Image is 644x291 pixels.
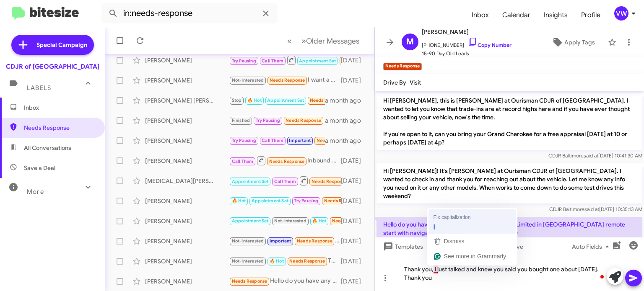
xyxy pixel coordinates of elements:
p: Hi [PERSON_NAME]! It's [PERSON_NAME] at Ourisman CDJR of [GEOGRAPHIC_DATA]. I wanted to check in ... [377,163,642,203]
span: CDJR Baltimore [DATE] 10:35:13 AM [549,206,642,212]
div: [MEDICAL_DATA][PERSON_NAME] [145,177,229,185]
span: Needs Response [289,258,325,264]
div: [PERSON_NAME] [145,76,229,85]
div: Inbound Call [229,175,341,186]
span: 🔥 Hot [312,218,326,224]
div: [PERSON_NAME] [145,56,229,64]
span: Needs Response [270,77,305,83]
a: Inbox [465,3,496,27]
div: [DATE] [341,257,368,265]
span: 🔥 Hot [270,258,284,264]
span: Special Campaign [36,41,87,49]
span: Save a Deal [24,164,55,172]
span: Needs Response [297,238,332,244]
span: Important [289,138,311,143]
div: [DATE] [341,277,368,286]
div: [PERSON_NAME] [PERSON_NAME] [145,96,229,105]
div: [DATE] [341,177,368,185]
span: 🔥 Hot [247,98,262,103]
span: Call Them [274,179,296,184]
div: a month ago [325,116,368,125]
span: [PERSON_NAME] [422,27,512,37]
div: [DATE] [341,197,368,205]
button: Apply Tags [542,35,604,50]
div: Inbound Call [229,55,341,65]
span: Not-Interested [232,77,264,83]
span: said at [584,152,598,159]
div: I got to get ready to take my wife to [MEDICAL_DATA], will see you later!!! [229,116,325,125]
span: « [287,36,292,46]
span: Appointment Set [232,179,269,184]
div: [DATE] [341,76,368,85]
div: [PERSON_NAME] [145,237,229,245]
span: Not-Interested [274,218,306,224]
span: More [27,188,44,196]
button: Templates [375,239,430,254]
div: Hello do you have any 3rd row grand Cherokee L Limited in [GEOGRAPHIC_DATA] remote start with nav... [229,276,341,286]
span: Insights [537,3,574,27]
span: Try Pausing [256,118,280,123]
div: [PERSON_NAME] [145,217,229,225]
nav: Page navigation example [283,32,364,49]
span: » [301,36,306,46]
span: Needs Response [332,218,368,224]
span: Appointment Set [299,58,336,64]
span: Labels [27,84,51,92]
span: Appointment Set [252,198,288,203]
span: Not-Interested [232,238,264,244]
span: Appointment Set [267,98,304,103]
button: Auto Fields [565,239,619,254]
span: [PHONE_NUMBER] [422,37,512,49]
div: Thank u [229,256,341,266]
span: Auto Fields [572,239,612,254]
span: 🔥 Hot [232,198,246,203]
span: Needs Response [232,278,267,284]
span: Needs Response [317,138,352,143]
div: To enrich screen reader interactions, please activate Accessibility in Grammarly extension settings [375,256,644,291]
span: Templates [382,239,423,254]
button: Previous [282,32,297,49]
span: Try Pausing [232,138,256,143]
div: I actually bought a vehicle with you guys over the weekend [229,136,325,145]
a: Copy Number [467,42,512,48]
span: Important [270,238,291,244]
span: Needs Response [269,159,305,164]
div: [PERSON_NAME] [145,257,229,265]
span: Visit [410,79,421,86]
span: Needs Response [312,179,347,184]
div: a month ago [325,136,368,145]
div: [PERSON_NAME] [145,197,229,205]
span: Needs Response [324,198,360,203]
p: Hello do you have any 3rd row grand Cherokee L Limited in [GEOGRAPHIC_DATA] remote start with nav... [377,217,642,240]
div: Inbound Call [229,155,341,166]
span: Call Them [232,159,254,164]
span: Older Messages [306,36,359,46]
span: Try Pausing [232,58,256,64]
span: said at [584,206,599,212]
span: Try Pausing [294,198,318,203]
span: Call Them [262,138,283,143]
span: 15-90 Day Old Leads [422,49,512,58]
span: Appointment Set [232,218,269,224]
span: Apply Tags [564,35,595,50]
div: [DATE] [341,56,368,64]
span: Call Them [262,58,283,64]
div: I will be by [DATE] morning. [229,216,341,226]
span: Needs Response [24,124,95,132]
span: Not-Interested [232,258,264,264]
div: [PERSON_NAME] [145,116,229,125]
small: Needs Response [383,63,422,70]
span: CDJR Baltimore [DATE] 10:41:30 AM [548,152,642,159]
div: [DATE] [341,237,368,245]
a: Calendar [496,3,537,27]
div: [PERSON_NAME] [145,136,229,145]
span: Finished [232,118,250,123]
input: Search [101,3,278,23]
p: Hi [PERSON_NAME], this is [PERSON_NAME] at Ourisman CDJR of [GEOGRAPHIC_DATA]. I wanted to let yo... [377,93,642,150]
span: All Conversations [24,144,71,152]
div: CDJR of [GEOGRAPHIC_DATA] [6,62,99,71]
span: Needs Response [310,98,345,103]
div: Talk to him. [229,236,341,246]
span: Inbox [24,103,95,112]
